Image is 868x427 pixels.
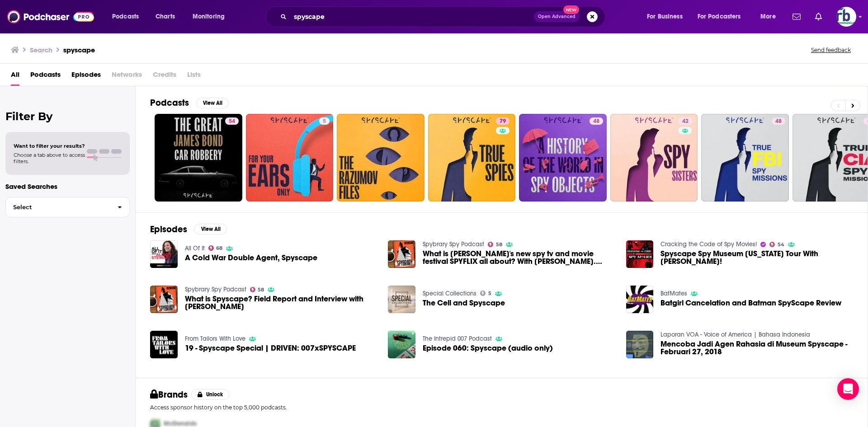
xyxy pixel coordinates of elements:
[71,67,101,86] span: Episodes
[250,287,264,292] a: 58
[155,114,242,202] a: 54
[626,331,654,358] img: Mencoba Jadi Agen Rahasia di Museum Spyscape - Februari 27, 2018
[701,114,789,202] a: 48
[185,295,377,310] a: What is Spyscape? Field Report and Interview with Ian Oldaker
[63,46,95,54] h3: spyscape
[496,243,502,247] span: 58
[208,245,223,251] a: 68
[150,286,178,313] a: What is Spyscape? Field Report and Interview with Ian Oldaker
[185,335,245,343] a: From Tailors With Love
[836,7,856,27] button: Show profile menu
[660,250,853,265] a: Spyscape Spy Museum New York Tour With Ian Oldaker!
[660,299,841,307] a: Batgirl Cancelation and Batman SpyScape Review
[808,46,854,54] button: Send feedback
[225,117,239,125] a: 54
[593,117,599,126] span: 48
[11,67,19,86] a: All
[150,331,178,358] img: 19 - Spyscape Special | DRIVEN: 007xSPYSCAPE
[488,291,491,296] span: 5
[30,46,52,54] h3: Search
[423,250,615,265] a: What is SPYSCAPE's new spy tv and movie festival SPYFLIX all about? With Francis Jago.(136)
[610,114,698,202] a: 42
[150,240,178,268] img: A Cold War Double Agent, Spyscape
[480,291,491,296] a: 5
[626,240,654,268] img: Spyscape Spy Museum New York Tour With Ian Oldaker!
[150,224,227,235] a: EpisodesView All
[423,240,484,248] a: Spybrary Spy Podcast
[519,114,607,202] a: 48
[150,404,853,411] p: Access sponsor history on the top 5,000 podcasts.
[191,389,230,400] button: Unlock
[185,254,317,262] span: A Cold War Double Agent, Spyscape
[660,250,853,265] span: Spyscape Spy Museum [US_STATE] Tour With [PERSON_NAME]!
[30,67,61,86] a: Podcasts
[772,117,785,125] a: 48
[290,9,534,24] input: Search podcasts, credits, & more...
[186,9,236,24] button: open menu
[229,117,235,126] span: 54
[106,9,151,24] button: open menu
[319,117,330,125] a: 5
[150,9,180,24] a: Charts
[590,117,603,125] a: 48
[641,9,694,24] button: open menu
[193,10,225,23] span: Monitoring
[150,224,187,235] h2: Episodes
[626,286,654,313] a: Batgirl Cancelation and Batman SpyScape Review
[194,224,227,235] button: View All
[423,290,476,297] a: Special Collections
[811,9,826,24] a: Show notifications dropdown
[778,243,784,247] span: 54
[423,250,615,265] span: What is [PERSON_NAME]'s new spy tv and movie festival SPYFLIX all about? With [PERSON_NAME].(136)
[153,67,176,86] span: Credits
[258,288,264,292] span: 58
[388,286,415,313] img: The Cell and Spyscape
[679,117,692,125] a: 42
[388,240,415,268] img: What is SPYSCAPE's new spy tv and movie festival SPYFLIX all about? With Francis Jago.(136)
[534,11,580,22] button: Open AdvancedNew
[388,331,415,358] img: Episode 060: Spyscape (audio only)
[187,67,201,86] span: Lists
[150,389,188,400] h2: Brands
[7,8,94,25] img: Podchaser - Follow, Share and Rate Podcasts
[323,117,326,126] span: 5
[185,295,377,310] span: What is Spyscape? Field Report and Interview with [PERSON_NAME]
[836,7,856,27] span: Logged in as johannarb
[185,344,356,352] a: 19 - Spyscape Special | DRIVEN: 007xSPYSCAPE
[423,344,553,352] a: Episode 060: Spyscape (audio only)
[837,378,859,400] div: Open Intercom Messenger
[496,117,509,125] a: 79
[196,98,229,108] button: View All
[698,10,741,23] span: For Podcasters
[692,9,754,24] button: open menu
[647,10,683,23] span: For Business
[789,9,804,24] a: Show notifications dropdown
[428,114,516,202] a: 79
[488,242,502,247] a: 58
[769,242,784,247] a: 54
[660,340,853,356] span: Mencoba Jadi Agen Rahasia di Museum Spyscape - Februari 27, 2018
[112,67,142,86] span: Networks
[14,143,85,149] span: Want to filter your results?
[423,299,505,307] a: The Cell and Spyscape
[423,335,492,343] a: The Intrepid 007 Podcast
[5,197,130,217] button: Select
[660,240,757,248] a: Cracking the Code of Spy Movies!
[112,10,139,23] span: Podcasts
[5,182,130,191] p: Saved Searches
[660,331,810,338] a: Laporan VOA - Voice of America | Bahasa Indonesia
[538,14,576,19] span: Open Advanced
